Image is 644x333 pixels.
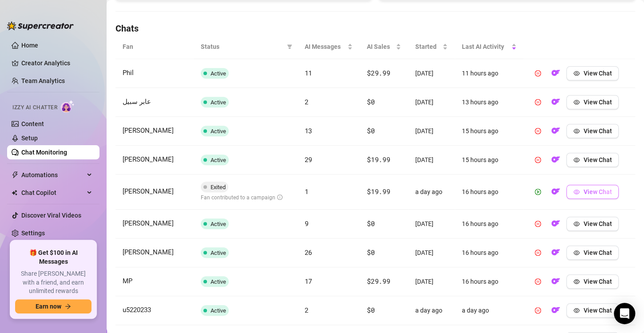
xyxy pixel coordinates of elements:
button: OF [549,153,563,167]
span: View Chat [583,156,612,163]
td: 16 hours ago [455,238,524,267]
td: [DATE] [408,88,455,117]
span: eye [573,189,580,195]
span: eye [573,278,580,285]
span: pause-circle [535,221,541,227]
span: eye [573,70,580,76]
span: filter [285,40,294,53]
span: pause-circle [535,128,541,134]
a: OF [549,190,563,197]
span: $0 [367,248,374,257]
button: View Chat [566,66,619,80]
a: OF [549,100,563,107]
span: View Chat [583,99,612,106]
span: View Chat [583,249,612,256]
td: a day ago [408,174,455,210]
span: eye [573,250,580,256]
td: 15 hours ago [455,146,524,174]
span: thunderbolt [12,171,19,178]
span: info-circle [277,194,282,200]
span: View Chat [583,127,612,135]
a: Creator Analytics [21,56,92,70]
button: View Chat [566,274,619,289]
span: $0 [367,305,374,314]
button: OF [549,217,563,231]
span: Active [211,307,226,314]
td: [DATE] [408,146,455,174]
a: Content [21,120,44,127]
span: Automations [21,168,84,182]
span: u5220233 [123,306,151,314]
span: 9 [305,219,309,228]
h4: Chats [115,22,635,35]
img: AI Chatter [61,100,75,113]
span: eye [573,221,580,227]
span: View Chat [583,70,612,77]
button: OF [549,95,563,109]
td: a day ago [455,296,524,325]
span: Share [PERSON_NAME] with a friend, and earn unlimited rewards [15,270,91,296]
span: $29.99 [367,68,390,77]
a: OF [549,129,563,136]
button: View Chat [566,217,619,231]
a: Discover Viral Videos [21,212,81,219]
td: 13 hours ago [455,88,524,117]
a: OF [549,158,563,165]
span: $0 [367,97,374,106]
td: 16 hours ago [455,267,524,296]
img: OF [551,126,560,135]
img: OF [551,68,560,77]
a: Team Analytics [21,77,65,84]
th: AI Messages [298,35,360,59]
button: OF [549,66,563,80]
td: [DATE] [408,210,455,238]
span: Izzy AI Chatter [12,103,57,112]
span: Last AI Activity [462,42,510,52]
span: [PERSON_NAME] [123,155,174,163]
span: $19.99 [367,155,390,164]
span: eye [573,99,580,105]
span: [PERSON_NAME] [123,127,174,135]
img: Chat Copilot [12,190,17,196]
span: Active [211,128,226,135]
span: pause-circle [535,278,541,285]
span: Active [211,278,226,285]
span: Started [415,42,441,52]
button: OF [549,274,563,289]
img: OF [551,305,560,314]
button: View Chat [566,95,619,109]
span: View Chat [583,220,612,227]
span: $19.99 [367,187,390,196]
span: [PERSON_NAME] [123,248,174,256]
span: [PERSON_NAME] [123,187,174,195]
span: 17 [305,277,312,285]
span: pause-circle [535,307,541,313]
img: OF [551,277,560,285]
span: $0 [367,126,374,135]
button: OF [549,185,563,199]
span: Chat Copilot [21,186,84,200]
button: View Chat [566,185,619,199]
a: OF [549,222,563,229]
td: 16 hours ago [455,174,524,210]
span: [PERSON_NAME] [123,219,174,227]
span: View Chat [583,188,612,195]
button: View Chat [566,303,619,317]
span: Active [211,221,226,227]
img: OF [551,155,560,164]
th: Fan [115,35,194,59]
a: OF [549,309,563,316]
span: $29.99 [367,277,390,285]
a: Home [21,42,38,49]
td: 15 hours ago [455,117,524,146]
a: OF [549,71,563,79]
span: $0 [367,219,374,228]
img: logo-BBDzfeDw.svg [7,21,74,30]
span: 26 [305,248,312,257]
span: Status [201,42,283,52]
th: AI Sales [360,35,408,59]
span: Active [211,99,226,106]
span: filter [287,44,292,49]
td: 16 hours ago [455,210,524,238]
span: View Chat [583,307,612,314]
